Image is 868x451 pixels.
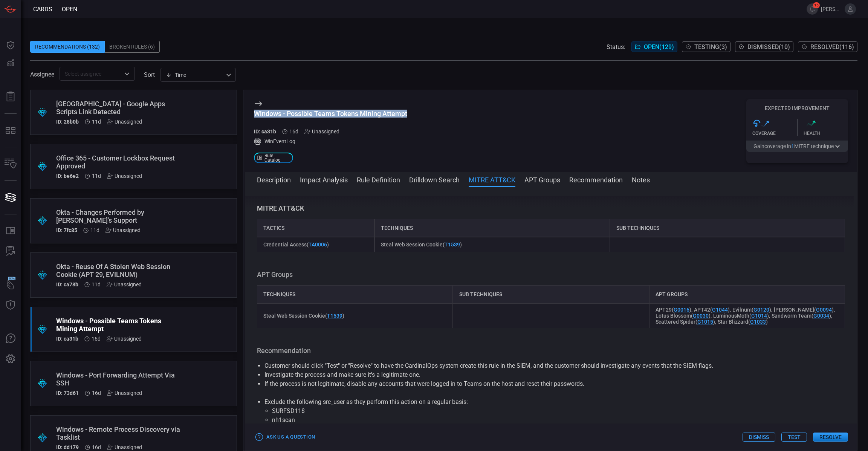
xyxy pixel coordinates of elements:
[92,336,101,342] span: Aug 14, 2025 4:08 AM
[309,242,327,248] a: TA0006
[257,175,291,184] button: Description
[56,336,78,342] h5: ID: ca31b
[712,307,728,313] a: G1044
[694,43,727,50] span: Testing ( 3 )
[713,313,769,319] span: LuminousMoth ( )
[300,175,348,184] button: Impact Analysis
[144,71,155,78] label: sort
[381,242,462,248] span: Steal Web Session Cookie ( )
[56,173,79,179] h5: ID: be6e2
[257,270,845,279] h3: APT Groups
[56,119,79,125] h5: ID: 28b0b
[753,307,769,313] a: G0120
[781,433,807,442] button: Test
[264,153,290,162] span: Rule Catalog
[674,307,689,313] a: G0016
[694,307,730,313] span: APT42 ( )
[30,71,54,78] span: Assignee
[30,41,105,53] div: Recommendations (132)
[2,242,20,260] button: ALERT ANALYSIS
[697,319,713,325] a: G1015
[62,69,120,78] input: Select assignee
[569,175,623,184] button: Recommendation
[56,263,182,278] div: Okta - Reuse Of A Stolen Web Session Cookie (APT 29, EVILNUM)
[107,390,142,396] div: Unassigned
[524,175,560,184] button: APT Groups
[644,43,674,50] span: Open ( 129 )
[2,188,20,206] button: Cards
[610,219,845,237] div: Sub Techniques
[56,208,182,224] div: Okta - Changes Performed by Okta's Support
[107,336,142,342] div: Unassigned
[264,370,837,379] li: Investigate the process and make sure it's a legitimate one.
[409,175,460,184] button: Drilldown Search
[56,317,182,333] div: Windows - Possible Teams Tokens Mining Attempt
[105,41,160,53] div: Broken Rules (6)
[632,175,650,184] button: Notes
[257,219,374,237] div: Tactics
[2,54,20,72] button: Detections
[682,41,730,52] button: Testing(3)
[656,307,691,313] span: APT29 ( )
[813,433,848,442] button: Resolve
[56,371,182,387] div: Windows - Port Forwarding Attempt Via SSH
[804,131,848,136] div: Health
[607,43,625,50] span: Status:
[813,313,829,319] a: G0034
[122,69,132,79] button: Open
[798,41,857,52] button: Resolved(116)
[445,242,460,248] a: T1539
[327,313,342,319] a: T1539
[107,444,142,450] div: Unassigned
[56,227,77,233] h5: ID: 7fc85
[791,143,794,149] span: 1
[693,313,709,319] a: G0030
[656,319,715,325] span: Scattered Spider ( )
[750,319,766,325] a: G1033
[254,431,317,443] button: Ask Us a Question
[821,6,842,12] span: [PERSON_NAME].[PERSON_NAME]
[374,219,610,237] div: Techniques
[107,119,142,125] div: Unassigned
[747,43,790,50] span: Dismissed ( 10 )
[810,43,854,50] span: Resolved ( 116 )
[264,361,837,370] li: Customer should click "Test" or "Resolve" to have the CardinalOps system create this rule in the ...
[56,100,182,116] div: Palo Alto - Google Apps Scripts Link Detected
[631,41,677,52] button: Open(129)
[743,433,775,442] button: Dismiss
[272,416,830,425] li: nh1scan
[289,128,298,135] span: Aug 14, 2025 4:08 AM
[92,390,101,396] span: Aug 14, 2025 4:08 AM
[816,307,832,313] a: G0094
[2,276,20,294] button: Wingman
[272,407,830,416] li: SURFSD11$
[2,350,20,368] button: Preferences
[56,281,78,287] h5: ID: ca78b
[56,390,79,396] h5: ID: 73d61
[264,379,837,388] li: If the process is not legitimate, disable any accounts that were logged in to Teams on the host a...
[2,296,20,314] button: Threat Intelligence
[105,227,141,233] div: Unassigned
[2,155,20,173] button: Inventory
[304,128,339,135] div: Unassigned
[649,285,845,303] div: APT Groups
[752,131,797,136] div: Coverage
[56,425,182,441] div: Windows - Remote Process Discovery via Tasklist
[735,41,793,52] button: Dismissed(10)
[2,88,20,106] button: Reports
[56,154,182,170] div: Office 365 - Customer Lockbox Request Approved
[718,319,768,325] span: Star Blizzard ( )
[257,346,845,355] h3: Recommendation
[751,313,767,319] a: G1014
[62,6,77,13] span: open
[732,307,771,313] span: Evilnum ( )
[254,128,276,135] h5: ID: ca31b
[92,173,101,179] span: Aug 19, 2025 7:57 AM
[92,119,101,125] span: Aug 19, 2025 7:57 AM
[257,204,845,213] h3: MITRE ATT&CK
[774,307,834,313] span: [PERSON_NAME] ( )
[2,121,20,139] button: MITRE - Detection Posture
[92,281,101,287] span: Aug 19, 2025 7:57 AM
[2,330,20,348] button: Ask Us A Question
[254,110,407,118] div: Windows - Possible Teams Tokens Mining Attempt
